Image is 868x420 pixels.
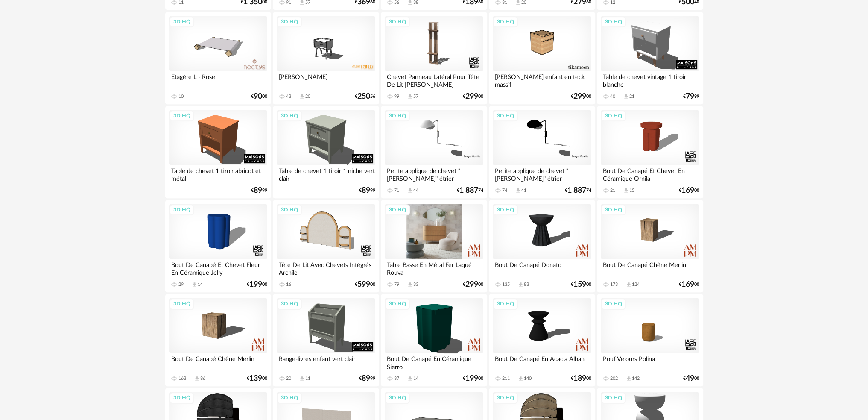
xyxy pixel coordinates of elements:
[601,165,699,182] div: Bout De Canapé Et Chevet En Céramique Ornila
[465,94,478,100] span: 299
[686,94,694,100] span: 79
[493,353,591,370] div: Bout De Canapé En Acacia Alban
[170,392,194,403] div: 3D HQ
[493,204,518,215] div: 3D HQ
[381,294,487,386] a: 3D HQ Bout De Canapé En Céramique Sierro 37 Download icon 14 €19900
[493,71,591,88] div: [PERSON_NAME] enfant en teck massif
[385,353,483,370] div: Bout De Canapé En Céramique Sierro
[601,392,626,403] div: 3D HQ
[170,204,194,215] div: 3D HQ
[385,16,410,27] div: 3D HQ
[277,392,302,403] div: 3D HQ
[169,353,267,370] div: Bout De Canapé Chêne Merlin
[277,259,375,276] div: Tête De Lit Avec Chevets Intégrés Archile
[407,94,413,100] span: Download icon
[463,376,483,382] div: € 00
[413,376,418,382] div: 14
[394,188,399,194] div: 71
[573,376,586,382] span: 189
[683,94,699,100] div: € 99
[610,376,618,382] div: 202
[679,282,699,288] div: € 00
[502,376,510,382] div: 211
[169,165,267,182] div: Table de chevet 1 tiroir abricot et métal
[407,188,413,194] span: Download icon
[385,392,410,403] div: 3D HQ
[170,110,194,121] div: 3D HQ
[359,376,375,382] div: € 99
[178,376,186,382] div: 163
[413,188,418,194] div: 44
[601,298,626,309] div: 3D HQ
[247,282,267,288] div: € 00
[381,12,487,104] a: 3D HQ Chevet Panneau Latéral Pour Tête De Lit [PERSON_NAME] 99 Download icon 57 €29900
[286,94,291,100] div: 43
[681,188,694,194] span: 169
[413,282,418,288] div: 33
[277,110,302,121] div: 3D HQ
[165,200,271,292] a: 3D HQ Bout De Canapé Et Chevet Fleur En Céramique Jelly 29 Download icon 14 €19900
[385,71,483,88] div: Chevet Panneau Latéral Pour Tête De Lit [PERSON_NAME]
[355,282,375,288] div: € 00
[362,188,370,194] span: 89
[597,294,703,386] a: 3D HQ Pouf Velours Polina 202 Download icon 142 €4900
[191,282,198,288] span: Download icon
[273,106,379,198] a: 3D HQ Table de chevet 1 tiroir 1 niche vert clair €8999
[489,12,595,104] a: 3D HQ [PERSON_NAME] enfant en teck massif €29900
[625,376,632,382] span: Download icon
[254,188,262,194] span: 89
[683,376,699,382] div: € 00
[178,94,184,100] div: 10
[601,353,699,370] div: Pouf Velours Polina
[273,200,379,292] a: 3D HQ Tête De Lit Avec Chevets Intégrés Archile 16 €59900
[169,259,267,276] div: Bout De Canapé Et Chevet Fleur En Céramique Jelly
[170,16,194,27] div: 3D HQ
[413,94,418,100] div: 57
[277,353,375,370] div: Range-livres enfant vert clair
[457,188,483,194] div: € 74
[681,282,694,288] span: 169
[305,376,310,382] div: 11
[463,282,483,288] div: € 00
[493,298,518,309] div: 3D HQ
[359,188,375,194] div: € 99
[254,94,262,100] span: 90
[632,282,640,288] div: 124
[573,94,586,100] span: 299
[489,106,595,198] a: 3D HQ Petite applique de chevet "[PERSON_NAME]" étrier 74 Download icon 41 €1 88774
[502,282,510,288] div: 135
[299,94,305,100] span: Download icon
[385,259,483,276] div: Table Basse En Métal Fer Laqué Rouva
[571,94,591,100] div: € 00
[517,376,524,382] span: Download icon
[686,376,694,382] span: 49
[601,16,626,27] div: 3D HQ
[459,188,478,194] span: 1 887
[305,94,310,100] div: 20
[357,94,370,100] span: 250
[385,204,410,215] div: 3D HQ
[385,298,410,309] div: 3D HQ
[394,94,399,100] div: 99
[385,110,410,121] div: 3D HQ
[489,200,595,292] a: 3D HQ Bout De Canapé Donato 135 Download icon 83 €15900
[524,282,529,288] div: 83
[493,165,591,182] div: Petite applique de chevet "[PERSON_NAME]" étrier
[629,188,634,194] div: 15
[625,282,632,288] span: Download icon
[465,282,478,288] span: 299
[165,294,271,386] a: 3D HQ Bout De Canapé Chêne Merlin 163 Download icon 86 €13900
[571,282,591,288] div: € 00
[286,376,291,382] div: 20
[565,188,591,194] div: € 74
[277,165,375,182] div: Table de chevet 1 tiroir 1 niche vert clair
[247,376,267,382] div: € 00
[610,94,615,100] div: 40
[273,12,379,104] a: 3D HQ [PERSON_NAME] 43 Download icon 20 €25056
[381,106,487,198] a: 3D HQ Petite applique de chevet "[PERSON_NAME]" étrier 71 Download icon 44 €1 88774
[571,376,591,382] div: € 00
[463,94,483,100] div: € 00
[286,282,291,288] div: 16
[601,110,626,121] div: 3D HQ
[493,16,518,27] div: 3D HQ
